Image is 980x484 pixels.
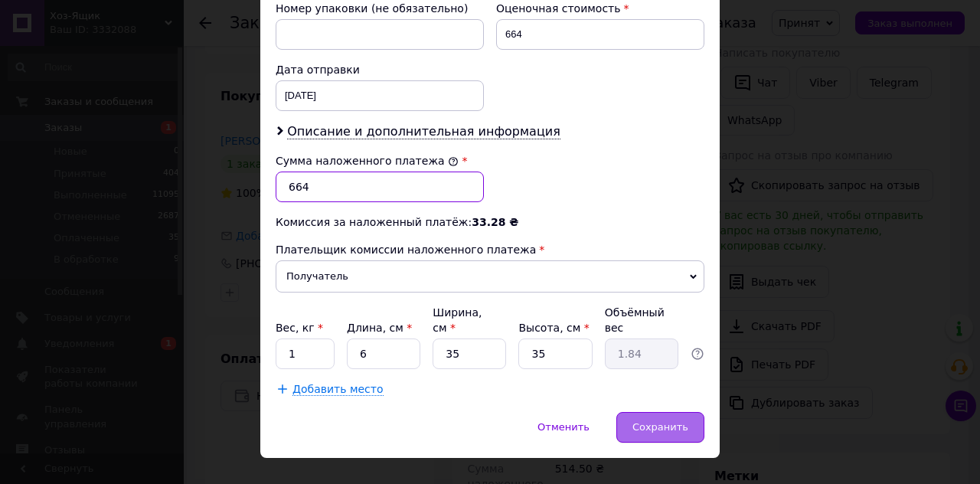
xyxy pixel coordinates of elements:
[276,260,704,293] span: Получатель
[537,421,590,433] span: Отменить
[276,214,704,230] div: Комиссия за наложенный платёж:
[292,383,384,396] span: Добавить место
[433,306,482,334] label: Ширина, см
[276,1,484,16] div: Номер упаковки (не обязательно)
[605,305,678,335] div: Объёмный вес
[496,1,704,16] div: Оценочная стоимость
[632,421,688,433] span: Сохранить
[472,216,518,228] span: 33.28 ₴
[518,322,589,334] label: Высота, см
[276,244,536,256] span: Плательщик комиссии наложенного платежа
[287,124,560,139] span: Описание и дополнительная информация
[276,155,459,167] label: Сумма наложенного платежа
[347,322,412,334] label: Длина, см
[276,322,323,334] label: Вес, кг
[276,62,484,77] div: Дата отправки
